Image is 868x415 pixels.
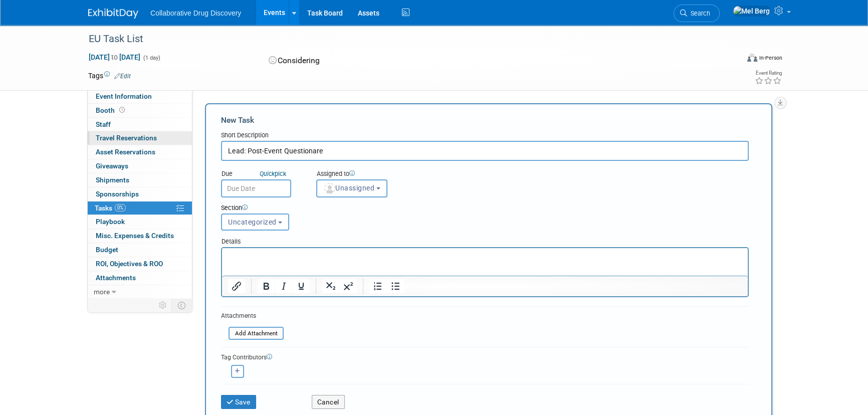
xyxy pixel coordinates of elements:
div: Section [221,203,704,214]
a: Sponsorships [88,187,192,201]
div: Due [221,169,301,179]
span: Search [687,10,710,17]
button: Uncategorized [221,214,289,231]
div: Event Rating [755,71,782,76]
td: Toggle Event Tabs [172,299,192,312]
div: Attachments [221,312,284,320]
span: to [110,53,119,61]
span: Collaborative Drug Discovery [150,9,241,17]
a: Attachments [88,271,192,285]
div: Tag Contributors [221,351,749,362]
input: Name of task or a short description [221,141,749,161]
span: Attachments [96,274,136,282]
a: Asset Reservations [88,145,192,159]
input: Due Date [221,179,291,197]
a: Staff [88,118,192,131]
span: Travel Reservations [96,134,157,142]
span: Shipments [96,176,129,184]
button: Subscript [322,279,339,293]
button: Cancel [312,395,345,409]
span: Staff [96,120,111,128]
span: Booth not reserved yet [117,106,127,114]
a: Quickpick [258,169,288,178]
span: more [94,288,110,296]
span: 0% [115,204,126,212]
img: Mel Berg [733,6,770,17]
a: Shipments [88,173,192,187]
a: Travel Reservations [88,131,192,145]
td: Personalize Event Tab Strip [154,299,172,312]
span: Tasks [95,204,126,212]
a: Edit [114,73,131,80]
td: Tags [88,71,131,81]
div: In-Person [759,54,782,62]
div: New Task [221,115,749,126]
div: Short Description [221,131,749,141]
button: Underline [293,279,310,293]
button: Bullet list [387,279,404,293]
a: Budget [88,243,192,257]
span: [DATE] [DATE] [88,53,141,62]
a: Giveaways [88,159,192,173]
a: Tasks0% [88,201,192,215]
span: Uncategorized [228,218,277,226]
img: ExhibitDay [88,9,138,19]
span: Giveaways [96,162,128,170]
span: Sponsorships [96,190,139,198]
div: Considering [266,52,487,70]
span: Booth [96,106,127,114]
span: Unassigned [323,184,374,192]
button: Insert/edit link [228,279,245,293]
a: ROI, Objectives & ROO [88,257,192,271]
span: Asset Reservations [96,148,155,156]
a: Misc. Expenses & Credits [88,229,192,243]
button: Superscript [340,279,357,293]
span: Event Information [96,92,152,100]
span: ROI, Objectives & ROO [96,260,163,268]
span: Misc. Expenses & Credits [96,232,174,240]
button: Bold [258,279,275,293]
div: Assigned to [316,169,437,179]
button: Save [221,395,256,409]
a: Booth [88,104,192,117]
a: more [88,285,192,299]
button: Italic [275,279,292,293]
a: Search [674,5,720,22]
img: Format-Inperson.png [747,54,757,62]
span: Playbook [96,218,125,226]
span: (1 day) [142,55,160,61]
div: Event Format [679,52,782,67]
span: Budget [96,246,118,254]
button: Numbered list [369,279,386,293]
iframe: Rich Text Area [222,248,748,276]
div: Details [221,233,749,247]
button: Unassigned [316,179,387,197]
i: Quick [260,170,275,177]
div: EU Task List [85,30,723,48]
a: Event Information [88,90,192,103]
a: Playbook [88,215,192,229]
